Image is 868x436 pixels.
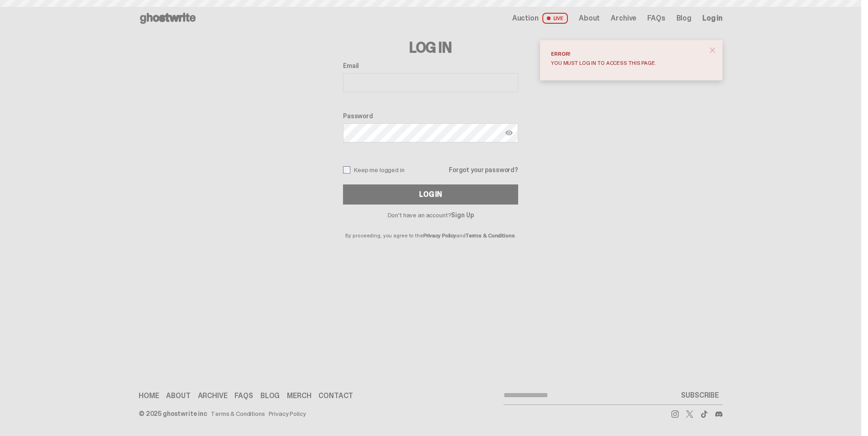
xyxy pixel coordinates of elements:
[579,15,600,22] a: About
[611,15,636,22] a: Archive
[449,167,518,173] a: Forgot your password?
[343,212,518,218] p: Don't have an account?
[419,191,442,198] div: Log In
[198,392,228,399] a: Archive
[542,13,568,24] span: LIVE
[512,15,539,22] span: Auction
[287,392,311,399] a: Merch
[676,15,691,22] a: Blog
[551,51,704,57] div: Error!
[505,129,513,137] img: Show password
[234,392,253,399] a: FAQs
[343,62,518,69] label: Email
[451,211,473,219] a: Sign Up
[551,60,704,66] div: You must log in to access this page.
[702,15,722,22] a: Log in
[260,392,280,399] a: Blog
[139,410,207,417] div: © 2025 ghostwrite inc
[343,166,350,173] input: Keep me logged in
[269,410,306,417] a: Privacy Policy
[343,218,518,238] p: By proceeding, you agree to the and .
[211,410,265,417] a: Terms & Conditions
[166,392,190,399] a: About
[318,392,353,399] a: Contact
[343,112,518,120] label: Password
[139,392,159,399] a: Home
[512,13,568,24] a: Auction LIVE
[343,184,518,205] button: Log In
[423,232,456,239] a: Privacy Policy
[647,15,665,22] a: FAQs
[343,40,518,55] h3: Log In
[677,386,722,404] button: SUBSCRIBE
[704,42,721,58] button: close
[343,166,405,173] label: Keep me logged in
[466,232,515,239] a: Terms & Conditions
